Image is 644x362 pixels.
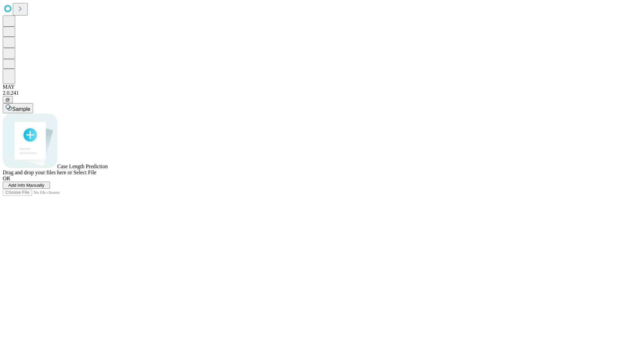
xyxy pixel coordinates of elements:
span: Add Info Manually [8,183,44,188]
span: Select File [73,170,96,175]
span: Case Length Prediction [57,163,108,169]
span: OR [3,176,10,181]
span: Sample [12,106,30,112]
button: Sample [3,103,33,113]
span: Drag and drop your files here or [3,170,72,175]
button: Add Info Manually [3,182,50,189]
span: @ [5,97,10,102]
div: 2.0.241 [3,90,641,96]
button: @ [3,96,13,103]
div: MAY [3,84,641,90]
